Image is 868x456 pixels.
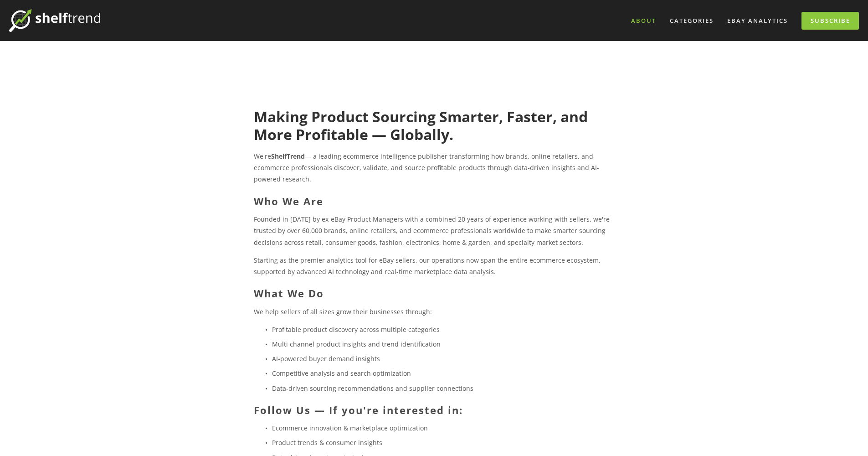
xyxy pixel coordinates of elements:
[254,403,463,417] strong: Follow Us — If you're interested in:
[254,194,324,208] strong: Who We Are
[272,324,614,335] p: Profitable product discovery across multiple categories
[254,286,324,300] strong: What We Do
[254,107,591,144] strong: Making Product Sourcing Smarter, Faster, and More Profitable — Globally.
[254,254,614,277] p: Starting as the premier analytics tool for eBay sellers, our operations now span the entire ecomm...
[272,422,614,434] p: Ecommerce innovation & marketplace optimization
[272,437,614,448] p: Product trends & consumer insights
[254,213,614,248] p: Founded in [DATE] by ex-eBay Product Managers with a combined 20 years of experience working with...
[254,306,614,317] p: We help sellers of all sizes grow their businesses through:
[801,12,859,30] a: Subscribe
[272,338,614,350] p: Multi channel product insights and trend identification
[272,353,614,364] p: AI-powered buyer demand insights
[9,9,100,32] img: ShelfTrend
[272,368,614,379] p: Competitive analysis and search optimization
[664,13,719,28] div: Categories
[272,383,614,394] p: Data-driven sourcing recommendations and supplier connections
[721,13,794,28] a: eBay Analytics
[625,13,662,28] a: About
[271,152,305,161] strong: ShelfTrend
[254,150,614,185] p: We're — a leading ecommerce intelligence publisher transforming how brands, online retailers, and...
